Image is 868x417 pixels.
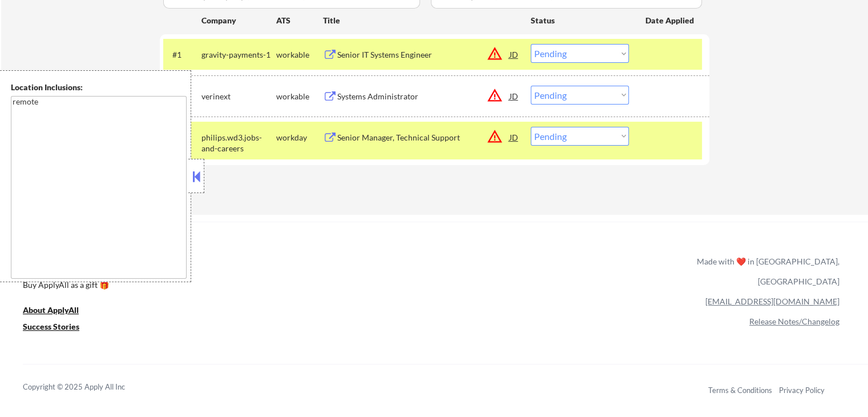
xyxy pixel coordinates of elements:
div: Date Applied [645,15,696,26]
div: ATS [276,15,323,26]
button: warning_amber [487,46,503,62]
div: Title [323,15,520,26]
div: Senior IT Systems Engineer [337,49,510,61]
a: Terms & Conditions [708,386,772,395]
div: philips.wd3.jobs-and-careers [201,132,276,154]
div: workable [276,91,323,102]
div: gravity-payments-1 [201,49,276,61]
div: workable [276,49,323,61]
div: Copyright © 2025 Apply All Inc [23,382,154,393]
button: warning_amber [487,87,503,103]
a: About ApplyAll [23,304,95,319]
div: Status [531,10,629,30]
div: JD [508,127,520,147]
div: JD [508,86,520,106]
a: Buy ApplyAll as a gift 🎁 [23,279,137,294]
div: Senior Manager, Technical Support [337,132,510,143]
u: About ApplyAll [23,305,79,315]
a: Privacy Policy [779,386,825,395]
div: JD [508,44,520,65]
u: Success Stories [23,322,79,331]
a: Release Notes/Changelog [749,316,839,326]
div: Buy ApplyAll as a gift 🎁 [23,281,137,289]
a: [EMAIL_ADDRESS][DOMAIN_NAME] [705,296,839,306]
div: Systems Administrator [337,91,510,102]
div: Made with ❤️ in [GEOGRAPHIC_DATA], [GEOGRAPHIC_DATA] [692,251,839,291]
div: Location Inclusions: [11,82,187,93]
div: verinext [201,91,276,102]
a: Refer & earn free applications 👯‍♀️ [23,267,458,279]
a: Success Stories [23,321,95,335]
div: Company [201,15,276,26]
button: warning_amber [487,129,503,145]
div: #1 [172,49,192,61]
div: workday [276,132,323,143]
